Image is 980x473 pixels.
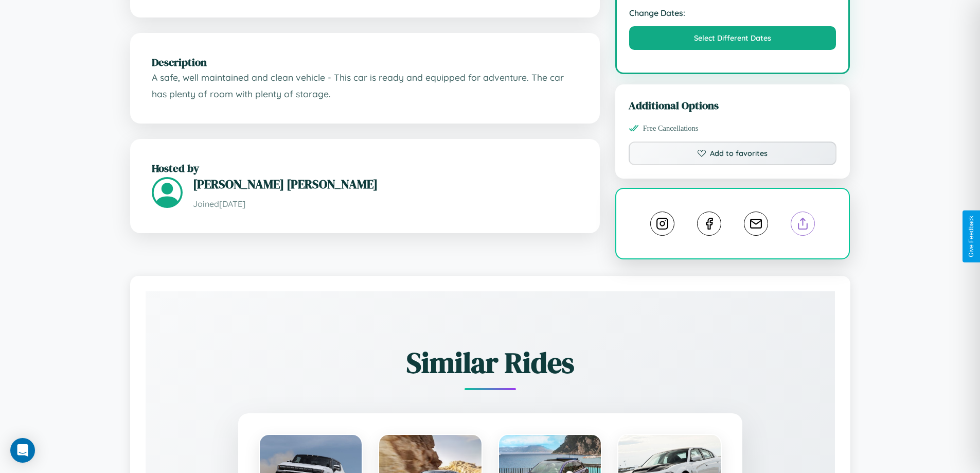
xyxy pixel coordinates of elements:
[10,438,35,463] div: Open Intercom Messenger
[968,216,975,257] div: Give Feedback
[193,197,578,212] p: Joined [DATE]
[643,124,699,133] span: Free Cancellations
[629,8,836,18] strong: Change Dates:
[152,69,578,102] p: A safe, well maintained and clean vehicle - This car is ready and equipped for adventure. The car...
[629,142,837,165] button: Add to favorites
[629,26,836,50] button: Select Different Dates
[193,176,578,192] h3: [PERSON_NAME] [PERSON_NAME]
[182,343,799,382] h2: Similar Rides
[629,98,837,113] h3: Additional Options
[152,161,578,176] h2: Hosted by
[152,55,578,69] h2: Description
